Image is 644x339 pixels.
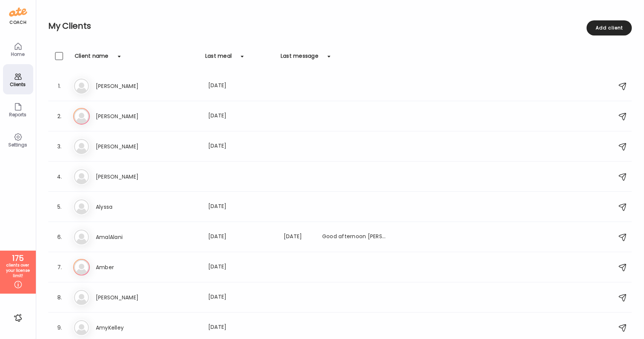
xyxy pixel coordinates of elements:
div: Home [5,52,32,57]
div: [DATE] [208,82,275,91]
div: [DATE] [208,263,275,272]
div: clients over your license limit! [3,263,33,279]
h3: [PERSON_NAME] [96,82,162,91]
div: [DATE] [208,202,275,211]
h3: [PERSON_NAME] [96,142,162,151]
div: 9. [55,323,64,332]
h3: AmyKelley [96,323,162,332]
div: Add client [587,20,632,35]
img: ate [9,6,27,18]
div: Clients [5,82,32,87]
div: 5. [55,202,64,211]
div: coach [9,19,26,26]
div: Reports [5,112,32,117]
h3: [PERSON_NAME] [96,172,162,181]
div: Settings [5,142,32,147]
div: 2. [55,112,64,121]
h3: [PERSON_NAME] [96,112,162,121]
div: Last meal [205,52,232,64]
div: [DATE] [208,233,275,242]
div: 1. [55,82,64,91]
h3: Amber [96,263,162,272]
h3: AmalAlani [96,233,162,242]
div: Client name [75,52,109,64]
div: [DATE] [208,323,275,332]
div: 6. [55,233,64,242]
h2: My Clients [48,20,632,32]
div: 175 [3,254,33,263]
div: Good afternoon [PERSON_NAME], hope you’re doing great. I had my [MEDICAL_DATA] done back in Decem... [322,233,389,242]
h3: Alyssa [96,202,162,211]
div: 8. [55,293,64,302]
div: Last message [281,52,318,64]
div: 3. [55,142,64,151]
div: [DATE] [208,142,275,151]
div: 7. [55,263,64,272]
div: [DATE] [208,112,275,121]
div: [DATE] [208,293,275,302]
h3: [PERSON_NAME] [96,293,162,302]
div: [DATE] [284,233,313,242]
div: 4. [55,172,64,181]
